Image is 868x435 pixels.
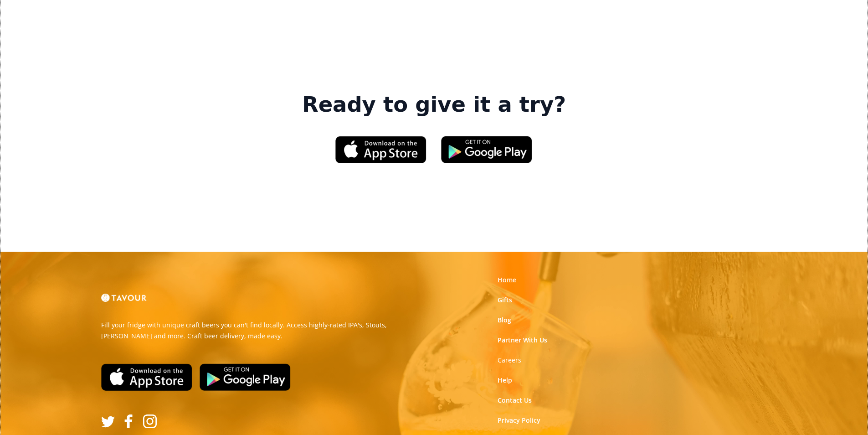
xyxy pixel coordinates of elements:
[498,376,512,385] a: Help
[302,92,566,118] strong: Ready to give it a try?
[498,316,511,325] a: Blog
[498,396,532,405] a: Contact Us
[498,356,521,365] a: Careers
[498,356,521,364] strong: Careers
[498,336,547,345] a: Partner With Us
[498,295,512,305] a: Gifts
[101,320,427,342] p: Fill your fridge with unique craft beers you can't find locally. Access highly-rated IPA's, Stout...
[498,275,516,285] a: Home
[498,416,540,425] a: Privacy Policy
